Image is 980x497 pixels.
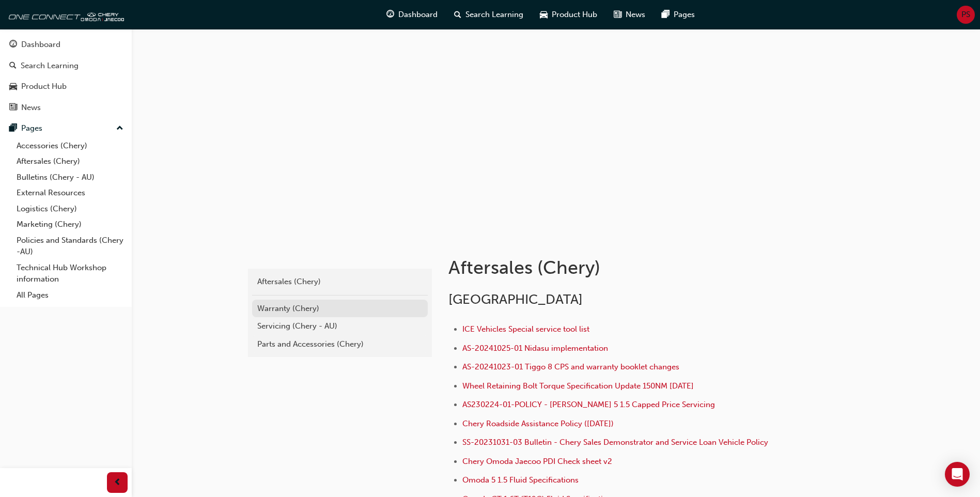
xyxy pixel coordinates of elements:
[257,303,423,315] div: Warranty (Chery)
[12,201,128,217] a: Logistics (Chery)
[9,82,17,91] span: car-icon
[252,300,428,318] a: Warranty (Chery)
[252,317,428,335] a: Servicing (Chery - AU)
[21,60,79,72] div: Search Learning
[12,287,128,303] a: All Pages
[21,39,60,51] div: Dashboard
[626,9,645,21] span: News
[4,33,128,119] button: DashboardSearch LearningProduct HubNews
[398,9,438,21] span: Dashboard
[4,119,128,138] button: Pages
[9,61,17,71] span: search-icon
[4,35,128,54] a: Dashboard
[961,9,970,21] span: PS
[21,81,67,92] div: Product Hub
[654,4,703,25] a: pages-iconPages
[116,122,123,135] span: up-icon
[386,8,394,21] span: guage-icon
[454,8,461,21] span: search-icon
[462,457,612,466] a: Chery Omoda Jaecoo PDI Check sheet v2
[4,98,128,117] a: News
[12,138,128,154] a: Accessories (Chery)
[462,381,694,391] a: Wheel Retaining Bolt Torque Specification Update 150NM [DATE]
[462,362,679,371] a: AS-20241023-01 Tiggo 8 CPS and warranty booklet changes
[462,419,614,428] a: Chery Roadside Assistance Policy ([DATE])
[257,338,423,350] div: Parts and Accessories (Chery)
[945,462,970,487] div: Open Intercom Messenger
[12,185,128,201] a: External Resources
[9,103,17,113] span: news-icon
[462,400,715,409] a: AS230224-01-POLICY - [PERSON_NAME] 5 1.5 Capped Price Servicing
[540,8,548,21] span: car-icon
[9,40,17,50] span: guage-icon
[662,8,670,21] span: pages-icon
[21,102,41,114] div: News
[462,324,589,334] a: ICE Vehicles Special service tool list
[257,320,423,332] div: Servicing (Chery - AU)
[448,256,787,279] h1: Aftersales (Chery)
[614,8,621,21] span: news-icon
[462,344,608,353] a: AS-20241025-01 Nidasu implementation
[12,260,128,287] a: Technical Hub Workshop information
[12,169,128,185] a: Bulletins (Chery - AU)
[462,475,579,485] a: Omoda 5 1.5 Fluid Specifications
[378,4,446,25] a: guage-iconDashboard
[114,476,121,489] span: prev-icon
[448,291,583,307] span: [GEOGRAPHIC_DATA]
[12,216,128,232] a: Marketing (Chery)
[9,124,17,133] span: pages-icon
[605,4,654,25] a: news-iconNews
[957,6,975,24] button: PS
[552,9,597,21] span: Product Hub
[12,232,128,260] a: Policies and Standards (Chery -AU)
[532,4,605,25] a: car-iconProduct Hub
[5,4,124,25] img: oneconnect
[4,56,128,75] a: Search Learning
[4,77,128,96] a: Product Hub
[21,122,42,134] div: Pages
[465,9,523,21] span: Search Learning
[257,276,423,288] div: Aftersales (Chery)
[446,4,532,25] a: search-iconSearch Learning
[252,335,428,353] a: Parts and Accessories (Chery)
[12,153,128,169] a: Aftersales (Chery)
[674,9,695,21] span: Pages
[252,273,428,291] a: Aftersales (Chery)
[462,438,768,447] a: SS-20231031-03 Bulletin - Chery Sales Demonstrator and Service Loan Vehicle Policy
